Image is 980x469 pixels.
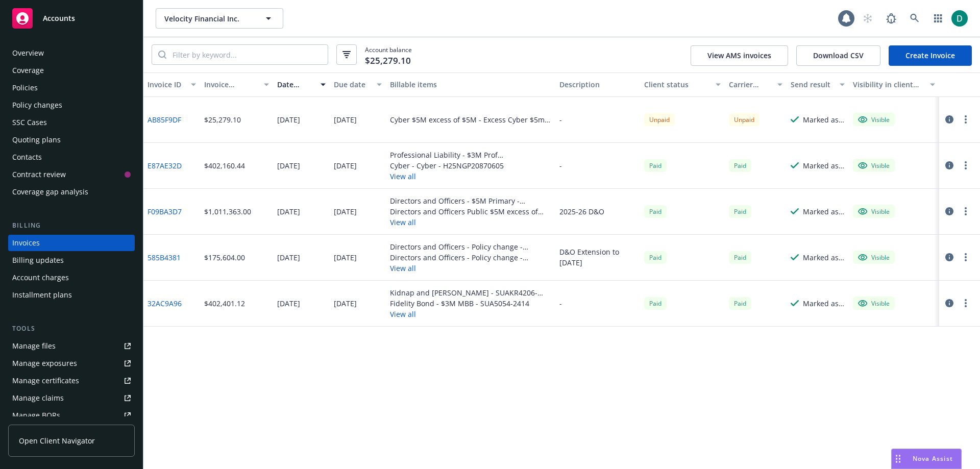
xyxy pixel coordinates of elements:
[365,45,412,64] span: Account balance
[803,206,845,217] div: Marked as sent
[644,205,667,218] span: Paid
[12,149,42,165] div: Contacts
[644,251,667,264] div: Paid
[390,252,551,263] div: Directors and Officers - Policy change - USF00742524
[791,79,834,90] div: Send result
[881,8,901,29] a: Report a Bug
[8,269,135,286] a: Account charges
[390,217,551,228] button: View all
[729,205,751,218] div: Paid
[951,10,968,27] img: photo
[143,72,200,97] button: Invoice ID
[8,62,135,79] a: Coverage
[8,324,135,334] div: Tools
[12,166,66,183] div: Contract review
[12,132,61,148] div: Quoting plans
[8,166,135,183] a: Contract review
[858,161,890,170] div: Visible
[644,159,667,172] div: Paid
[334,160,357,171] div: [DATE]
[148,206,182,217] a: F09BA3D7
[559,206,604,217] div: 2025-26 D&O
[277,298,300,309] div: [DATE]
[8,287,135,303] a: Installment plans
[787,72,849,97] button: Send result
[12,338,56,354] div: Manage files
[148,252,181,263] a: 585B4381
[277,79,314,90] div: Date issued
[904,8,925,29] a: Search
[277,160,300,171] div: [DATE]
[858,207,890,216] div: Visible
[12,62,44,79] div: Coverage
[559,79,636,90] div: Description
[640,72,725,97] button: Client status
[200,72,274,97] button: Invoice amount
[891,449,962,469] button: Nova Assist
[729,79,772,90] div: Carrier status
[725,72,787,97] button: Carrier status
[386,72,555,97] button: Billable items
[8,184,135,200] a: Coverage gap analysis
[12,45,44,61] div: Overview
[277,114,300,125] div: [DATE]
[12,235,40,251] div: Invoices
[8,252,135,268] a: Billing updates
[12,97,62,113] div: Policy changes
[729,251,751,264] div: Paid
[365,54,411,67] span: $25,279.10
[390,298,551,309] div: Fidelity Bond - $3M MBB - SUA5054-2414
[8,45,135,61] a: Overview
[12,80,38,96] div: Policies
[644,79,709,90] div: Client status
[148,79,185,90] div: Invoice ID
[8,80,135,96] a: Policies
[204,160,245,171] div: $402,160.44
[43,14,75,22] span: Accounts
[858,253,890,262] div: Visible
[19,435,95,446] span: Open Client Navigator
[729,113,759,126] div: Unpaid
[8,338,135,354] a: Manage files
[644,297,667,310] div: Paid
[853,79,924,90] div: Visibility in client dash
[559,114,562,125] div: -
[12,114,47,131] div: SSC Cases
[12,407,60,424] div: Manage BORs
[390,206,551,217] div: Directors and Officers Public $5M excess of $5M - 01 Berkley $5M xs $5M - BPRO8120838
[559,160,562,171] div: -
[8,235,135,251] a: Invoices
[204,252,245,263] div: $175,604.00
[8,114,135,131] a: SSC Cases
[390,79,551,90] div: Billable items
[166,45,328,64] input: Filter by keyword...
[8,355,135,372] span: Manage exposures
[559,298,562,309] div: -
[273,72,330,97] button: Date issued
[729,297,751,310] span: Paid
[803,114,845,125] div: Marked as sent
[803,160,845,171] div: Marked as sent
[148,160,182,171] a: E87AE32D
[390,263,551,274] button: View all
[12,373,79,389] div: Manage certificates
[928,8,948,29] a: Switch app
[148,298,182,309] a: 32AC9A96
[8,132,135,148] a: Quoting plans
[334,79,371,90] div: Due date
[390,287,551,298] div: Kidnap and [PERSON_NAME] - SUAKR4206-2401
[390,241,551,252] div: Directors and Officers - Policy change - BPRO8105067
[913,454,953,463] span: Nova Assist
[858,115,890,124] div: Visible
[334,206,357,217] div: [DATE]
[204,206,251,217] div: $1,011,363.00
[803,252,845,263] div: Marked as sent
[8,97,135,113] a: Policy changes
[204,114,241,125] div: $25,279.10
[12,390,64,406] div: Manage claims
